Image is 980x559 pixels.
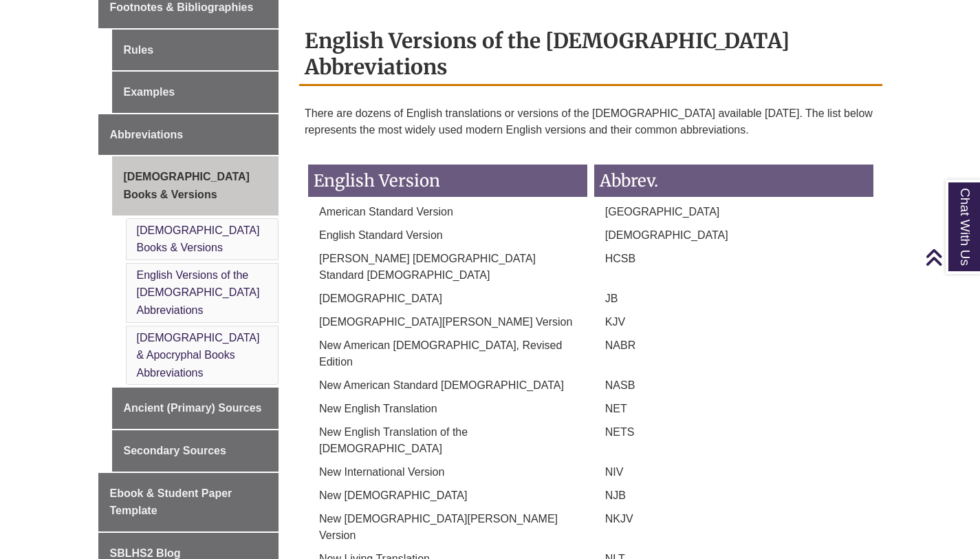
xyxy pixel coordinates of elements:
[594,487,873,504] p: NJB
[112,388,279,429] a: Ancient (Primary) Sources
[305,100,877,144] p: There are dozens of English translations or versions of the [DEMOGRAPHIC_DATA] available [DATE]. ...
[308,251,587,284] p: [PERSON_NAME] [DEMOGRAPHIC_DATA] Standard [DEMOGRAPHIC_DATA]
[308,424,587,457] p: New English Translation of the [DEMOGRAPHIC_DATA]
[137,224,260,254] a: [DEMOGRAPHIC_DATA] Books & Versions
[299,23,882,86] h2: English Versions of the [DEMOGRAPHIC_DATA] Abbreviations
[308,401,587,417] p: New English Translation
[594,291,873,307] p: JB
[594,227,873,244] p: [DEMOGRAPHIC_DATA]
[308,314,587,330] p: [DEMOGRAPHIC_DATA][PERSON_NAME] Version
[594,464,873,481] p: NIV
[137,332,260,379] a: [DEMOGRAPHIC_DATA] & Apocryphal Books Abbreviations
[112,430,279,472] a: Secondary Sources
[594,165,873,197] h3: Abbrev.
[308,464,587,481] p: New International Version
[98,114,279,156] a: Abbreviations
[112,30,279,71] a: Rules
[594,424,873,441] p: NETS
[594,337,873,354] p: NABR
[594,251,873,267] p: HCSB
[110,547,181,559] span: SBLHS2 Blog
[110,487,232,517] span: Ebook & Student Paper Template
[594,401,873,417] p: NET
[594,377,873,394] p: NASB
[137,269,260,316] a: English Versions of the [DEMOGRAPHIC_DATA] Abbreviations
[308,291,587,307] p: [DEMOGRAPHIC_DATA]
[308,337,587,370] p: New American [DEMOGRAPHIC_DATA], Revised Edition
[112,156,279,215] a: [DEMOGRAPHIC_DATA] Books & Versions
[594,511,873,527] p: NKJV
[110,1,254,13] span: Footnotes & Bibliographies
[594,204,873,220] p: [GEOGRAPHIC_DATA]
[98,473,279,531] a: Ebook & Student Paper Template
[308,204,587,220] p: American Standard Version
[308,227,587,244] p: English Standard Version
[308,487,587,504] p: New [DEMOGRAPHIC_DATA]
[594,314,873,330] p: KJV
[112,72,279,113] a: Examples
[308,511,587,544] p: New [DEMOGRAPHIC_DATA][PERSON_NAME] Version
[110,129,184,140] span: Abbreviations
[925,248,977,266] a: Back to Top
[308,165,587,197] h3: English Version
[308,377,587,394] p: New American Standard [DEMOGRAPHIC_DATA]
